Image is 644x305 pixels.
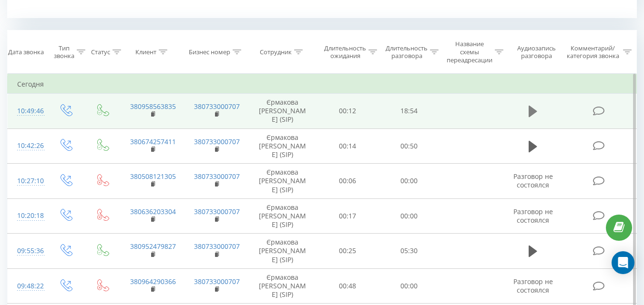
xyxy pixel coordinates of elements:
span: Разговор не состоялся [513,172,553,189]
td: Єрмакова [PERSON_NAME] (SIP) [248,94,317,129]
td: Єрмакова [PERSON_NAME] (SIP) [248,198,317,234]
a: 380733000707 [194,102,240,111]
a: 380636203304 [130,207,176,216]
td: Єрмакова [PERSON_NAME] (SIP) [248,164,317,199]
td: Єрмакова [PERSON_NAME] (SIP) [248,268,317,304]
div: Аудиозапись разговора [512,44,561,60]
a: 380958563835 [130,102,176,111]
td: 00:50 [378,128,440,164]
div: Клиент [135,48,156,56]
a: 380508121305 [130,172,176,181]
td: 05:30 [378,234,440,269]
a: 380952479827 [130,242,176,251]
div: Название схемы переадресации [447,40,492,64]
div: Длительность разговора [386,44,428,60]
td: 00:06 [317,164,378,199]
td: Сегодня [8,75,637,94]
div: 10:27:10 [17,172,37,190]
div: 10:20:18 [17,207,37,225]
span: Разговор не состоялся [513,277,553,295]
a: 380733000707 [194,277,240,286]
td: 00:00 [378,268,440,304]
div: Статус [91,48,110,56]
td: 00:00 [378,198,440,234]
div: 10:42:26 [17,137,37,155]
div: Тип звонка [54,44,74,60]
a: 380733000707 [194,207,240,216]
td: 00:00 [378,164,440,199]
a: 380964290366 [130,277,176,286]
a: 380733000707 [194,172,240,181]
td: Єрмакова [PERSON_NAME] (SIP) [248,234,317,269]
a: 380674257411 [130,137,176,146]
div: 10:49:46 [17,102,37,120]
div: 09:55:36 [17,242,37,260]
td: 00:12 [317,94,378,129]
div: Open Intercom Messenger [612,251,634,274]
div: Бизнес номер [189,48,230,56]
span: Разговор не состоялся [513,207,553,225]
div: Длительность ожидания [324,44,366,60]
a: 380733000707 [194,137,240,146]
div: 09:48:22 [17,277,37,295]
div: Дата звонка [8,48,44,56]
div: Комментарий/категория звонка [565,44,621,60]
div: Сотрудник [260,48,292,56]
td: 00:25 [317,234,378,269]
td: 00:48 [317,268,378,304]
td: 00:17 [317,198,378,234]
td: Єрмакова [PERSON_NAME] (SIP) [248,128,317,164]
td: 00:14 [317,128,378,164]
a: 380733000707 [194,242,240,251]
td: 18:54 [378,94,440,129]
